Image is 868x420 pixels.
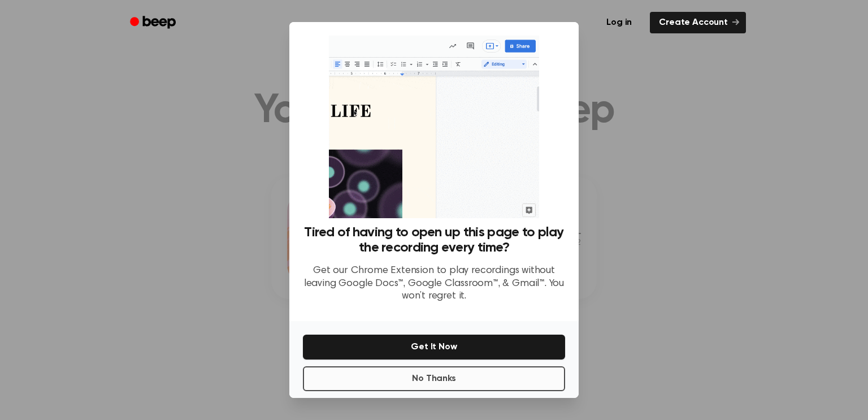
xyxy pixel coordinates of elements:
[303,265,565,303] p: Get our Chrome Extension to play recordings without leaving Google Docs™, Google Classroom™, & Gm...
[595,10,643,36] a: Log in
[122,12,186,34] a: Beep
[303,366,565,391] button: No Thanks
[650,12,746,33] a: Create Account
[303,335,565,360] button: Get It Now
[329,36,539,218] img: Beep extension in action
[303,225,565,256] h3: Tired of having to open up this page to play the recording every time?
